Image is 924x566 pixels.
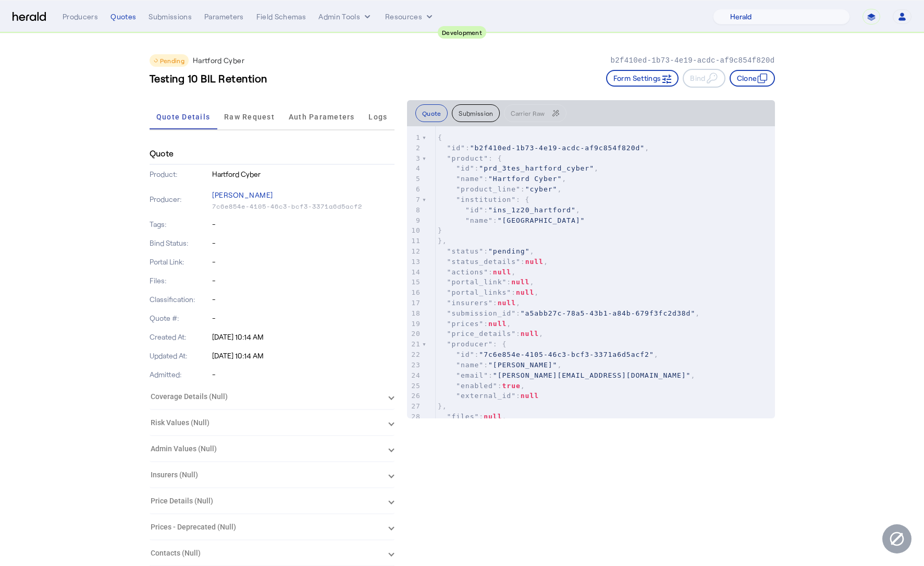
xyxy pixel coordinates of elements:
[438,258,548,266] span: : ,
[516,288,534,296] span: null
[456,371,488,379] span: "email"
[438,154,502,162] span: : {
[438,320,511,328] span: : ,
[438,185,562,193] span: : ,
[493,371,691,379] span: "[PERSON_NAME][EMAIL_ADDRESS][DOMAIN_NAME]"
[438,299,521,307] span: : ,
[447,320,484,328] span: "prices"
[407,205,422,215] div: 8
[150,71,267,86] h3: Testing 10 BIL Retention
[407,287,422,298] div: 16
[438,206,581,214] span: : ,
[438,330,544,338] span: : ,
[438,371,695,379] span: : ,
[504,104,566,122] button: Carrier Raw
[488,247,529,255] span: "pending"
[212,238,395,248] p: -
[407,153,422,164] div: 3
[606,70,679,87] button: Form Settings
[407,246,422,257] div: 12
[438,226,442,234] span: }
[407,184,422,195] div: 6
[465,216,493,224] span: "name"
[521,309,695,317] span: "a5abb27c-78a5-43b1-a84b-679f3fc2d38d"
[224,113,275,121] span: Raw Request
[456,164,474,172] span: "id"
[407,370,422,381] div: 24
[407,391,422,401] div: 26
[407,412,422,422] div: 28
[150,369,211,380] p: Admitted:
[438,134,442,141] span: {
[438,268,516,276] span: : ,
[438,164,599,172] span: : ,
[13,12,46,22] img: Herald Logo
[407,133,422,143] div: 1
[465,206,484,214] span: "id"
[447,288,512,296] span: "portal_links"
[521,392,539,400] span: null
[493,268,511,276] span: null
[438,144,649,152] span: : ,
[415,104,448,122] button: Quote
[498,299,516,307] span: null
[212,275,395,286] p: -
[150,169,211,179] p: Product:
[407,225,422,236] div: 10
[150,257,211,267] p: Portal Link:
[502,382,521,390] span: true
[407,381,422,391] div: 25
[438,26,486,39] div: Development
[447,413,479,420] span: "files"
[456,175,484,183] span: "name"
[438,196,530,203] span: : {
[438,402,447,410] span: },
[407,350,422,360] div: 22
[447,258,521,266] span: "status_details"
[484,413,502,420] span: null
[150,238,211,248] p: Bind Status:
[479,164,594,172] span: "prd_3tes_hartford_cyber"
[149,11,192,22] div: Submissions
[407,319,422,329] div: 19
[407,329,422,339] div: 20
[368,113,387,121] span: Logs
[452,104,500,122] button: Submission
[150,332,211,342] p: Created At:
[407,195,422,205] div: 7
[447,278,507,286] span: "portal_link"
[212,294,395,305] p: -
[407,236,422,246] div: 11
[447,299,493,307] span: "insurers"
[256,11,306,22] div: Field Schemas
[479,351,654,358] span: "7c6e854e-4105-46c3-bcf3-3371a6d5acf2"
[438,288,539,296] span: : ,
[407,401,422,412] div: 27
[438,361,562,369] span: : ,
[407,174,422,184] div: 5
[407,360,422,370] div: 23
[407,277,422,287] div: 15
[438,175,566,183] span: : ,
[407,215,422,226] div: 9
[212,188,395,202] p: [PERSON_NAME]
[438,247,534,255] span: : ,
[212,332,395,342] p: [DATE] 10:14 AM
[438,237,447,245] span: },
[438,309,700,317] span: : ,
[407,267,422,278] div: 14
[456,351,474,358] span: "id"
[407,308,422,319] div: 18
[470,144,645,152] span: "b2f410ed-1b73-4e19-acdc-af9c854f820d"
[110,11,136,22] div: Quotes
[456,185,521,193] span: "product_line"
[407,298,422,308] div: 17
[456,392,516,400] span: "external_id"
[488,361,557,369] span: "[PERSON_NAME]"
[160,57,184,64] span: Pending
[438,278,534,286] span: : ,
[488,320,507,328] span: null
[212,219,395,230] p: -
[407,339,422,350] div: 21
[407,126,775,418] herald-code-block: quote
